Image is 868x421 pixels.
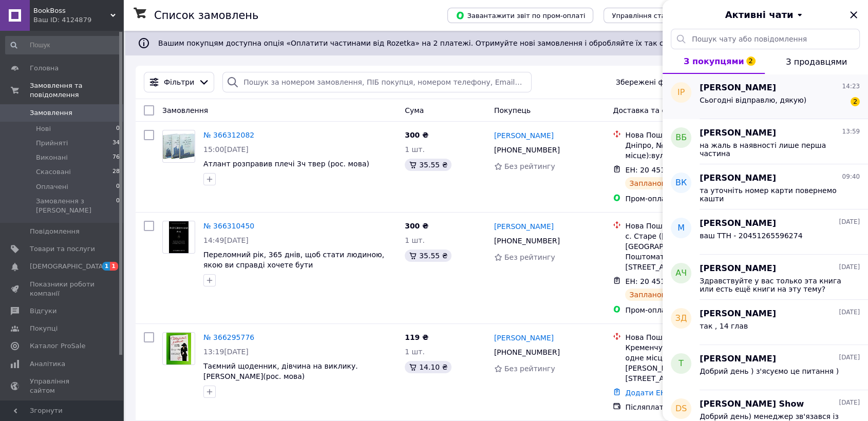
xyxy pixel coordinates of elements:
[162,221,195,254] a: Фото товару
[203,145,249,154] span: 15:00[DATE]
[163,133,195,159] img: Фото товару
[30,108,72,118] span: Замовлення
[691,8,839,22] button: Активні чати
[36,139,68,148] span: Прийняті
[677,222,685,234] span: М
[700,367,839,375] span: Добрий день ) з'ясуємо це питання )
[677,87,685,99] span: ІР
[700,232,802,240] span: ваш ТТН - 20451265596274
[405,333,428,341] span: 119 ₴
[625,140,747,161] div: Дніпро, №19 (до 30 кг на одне місце):вул. [STREET_ADDRESS]
[625,130,747,140] div: Нова Пошта
[36,167,71,177] span: Скасовані
[675,267,687,279] span: АЧ
[203,362,358,380] a: Таємний щоденник, дівчина на виклику. [PERSON_NAME](рос. мова)
[110,262,118,271] span: 1
[494,333,554,343] a: [PERSON_NAME]
[36,197,116,215] span: Замовлення з [PERSON_NAME]
[203,222,254,230] a: № 366310450
[839,263,860,272] span: [DATE]
[839,308,860,317] span: [DATE]
[30,307,56,316] span: Відгуки
[700,308,776,320] span: [PERSON_NAME]
[842,82,860,91] span: 14:23
[203,236,249,244] span: 14:49[DATE]
[678,358,684,370] span: Т
[663,74,868,119] button: ІР[PERSON_NAME]14:23Сьогодні відправлю, дякую)2
[675,177,687,189] span: ВК
[765,49,868,74] button: З продавцями
[154,9,258,22] h1: Список замовлень
[625,342,747,384] div: Кременчук, №10 (до 30 кг на одне місце): вул. [PERSON_NAME][STREET_ADDRESS]
[203,251,384,269] a: Переломний рік, 365 днів, щоб стати людиною, якою ви справді хочете бути
[494,130,554,141] a: [PERSON_NAME]
[203,333,254,341] a: № 366295776
[30,64,59,73] span: Головна
[162,130,195,163] a: Фото товару
[102,262,110,271] span: 1
[405,159,451,171] div: 35.55 ₴
[158,39,809,47] span: Вашим покупцям доступна опція «Оплатити частинами від Rozetka» на 2 платежі. Отримуйте нові замов...
[625,389,666,397] a: Додати ЕН
[30,280,95,298] span: Показники роботи компанії
[700,263,776,275] span: [PERSON_NAME]
[405,106,424,114] span: Cума
[603,8,699,23] button: Управління статусами
[700,82,776,94] span: [PERSON_NAME]
[725,8,793,22] span: Активні чати
[504,365,555,373] span: Без рейтингу
[30,81,123,100] span: Замовлення та повідомлення
[36,124,51,133] span: Нові
[675,403,687,415] span: DS
[30,262,106,271] span: [DEMOGRAPHIC_DATA]
[492,345,562,359] div: [PHONE_NUMBER]
[203,131,254,139] a: № 366312082
[847,9,860,21] button: Закрити
[675,132,687,144] span: ВБ
[405,361,451,373] div: 14.10 ₴
[492,143,562,157] div: [PHONE_NUMBER]
[203,348,249,356] span: 13:19[DATE]
[842,173,860,181] span: 09:40
[405,250,451,262] div: 35.55 ₴
[700,141,845,158] span: на жаль в наявності лише перша частина
[405,145,425,154] span: 1 шт.
[613,106,688,114] span: Доставка та оплата
[405,236,425,244] span: 1 шт.
[625,221,747,231] div: Нова Пошта
[625,402,747,412] div: Післяплата
[203,160,369,168] a: Атлант розправив плечі 3ч твер (рос. мова)
[839,398,860,407] span: [DATE]
[700,277,845,293] span: Здравствуйте у вас только эта книга или есть ещё книги на эту тему?
[222,72,532,92] input: Пошук за номером замовлення, ПІБ покупця, номером телефону, Email, номером накладної
[116,124,120,133] span: 0
[492,234,562,248] div: [PHONE_NUMBER]
[839,353,860,362] span: [DATE]
[663,345,868,390] button: Т[PERSON_NAME][DATE]Добрий день ) з'ясуємо це питання )
[33,15,123,25] div: Ваш ID: 4124879
[112,167,120,177] span: 28
[684,56,744,66] span: З покупцями
[169,221,188,253] img: Фото товару
[112,153,120,162] span: 76
[625,231,747,272] div: с. Старе ([GEOGRAPHIC_DATA], [GEOGRAPHIC_DATA].), Поштомат №26873: вул. [STREET_ADDRESS]
[625,277,711,285] span: ЕН: 20 4512 6913 6151
[700,322,748,330] span: так , 14 глав
[30,244,95,254] span: Товари та послуги
[786,57,847,67] span: З продавцями
[494,221,554,232] a: [PERSON_NAME]
[700,353,776,365] span: [PERSON_NAME]
[116,197,120,215] span: 0
[700,218,776,229] span: [PERSON_NAME]
[839,218,860,226] span: [DATE]
[166,333,191,365] img: Фото товару
[612,12,690,20] span: Управління статусами
[625,166,711,174] span: ЕН: 20 4512 6913 3013
[625,305,747,315] div: Пром-оплата
[842,127,860,136] span: 13:59
[162,332,195,365] a: Фото товару
[700,398,804,410] span: [PERSON_NAME] Show
[30,324,58,333] span: Покупці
